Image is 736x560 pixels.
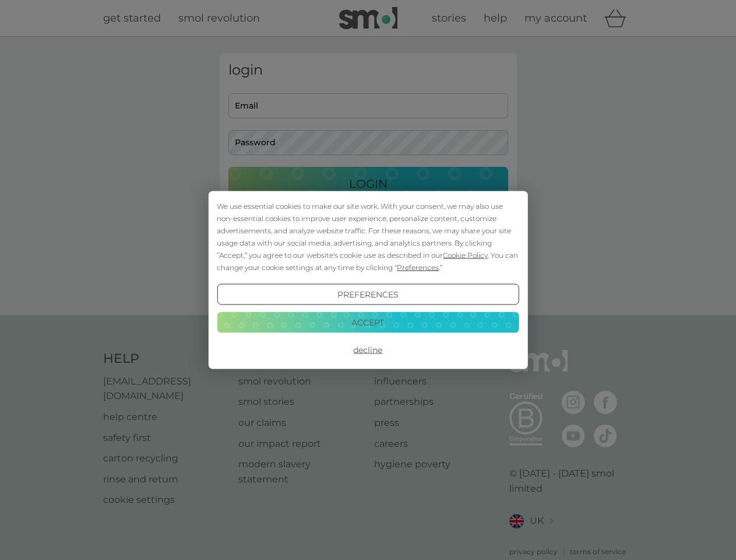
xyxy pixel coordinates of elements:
[217,200,519,274] div: We use essential cookies to make our site work. With your consent, we may also use non-essential ...
[208,191,527,369] div: Cookie Consent Prompt
[397,263,439,272] span: Preferences
[217,339,519,360] button: Decline
[443,251,488,260] span: Cookie Policy
[217,284,519,305] button: Preferences
[217,311,519,332] button: Accept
